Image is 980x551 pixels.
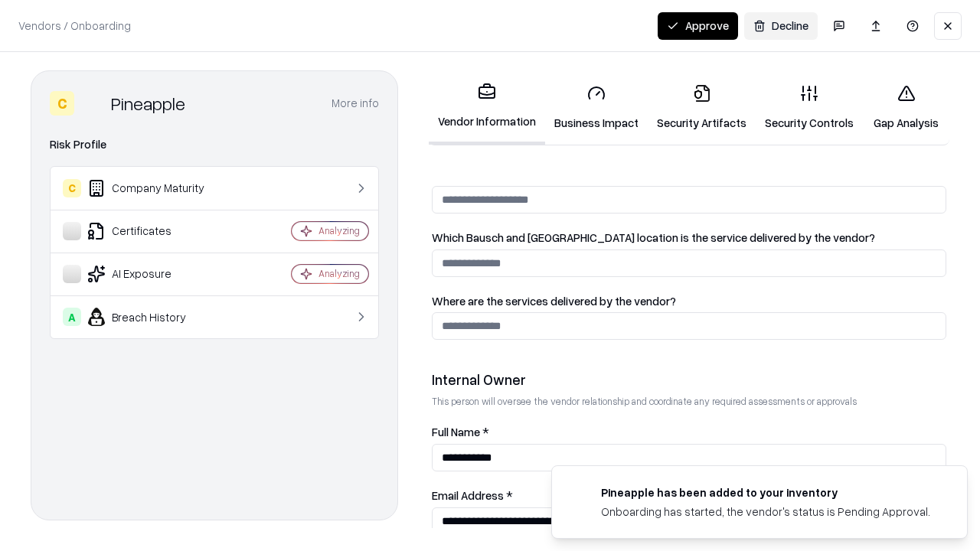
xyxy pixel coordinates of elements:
div: AI Exposure [63,265,246,283]
img: Pineapple [80,91,105,116]
div: Onboarding has started, the vendor's status is Pending Approval. [601,504,930,520]
a: Gap Analysis [863,72,949,143]
div: Company Maturity [63,179,246,197]
img: pineappleenergy.com [570,484,589,503]
button: Decline [744,12,818,40]
div: C [63,179,81,197]
div: C [50,91,74,116]
button: More info [332,90,379,117]
button: Approve [658,12,738,40]
div: Pineapple has been added to your inventory [601,484,930,500]
div: Risk Profile [50,135,379,154]
p: This person will oversee the vendor relationship and coordinate any required assessments or appro... [432,395,946,408]
div: Pineapple [111,91,185,116]
a: Security Controls [756,72,863,143]
div: A [63,308,81,326]
a: Security Artifacts [648,72,756,143]
label: Where are the services delivered by the vendor? [432,295,946,307]
div: Analyzing [318,224,360,237]
label: Full Name * [432,426,946,438]
label: Email Address * [432,490,946,501]
a: Vendor Information [429,70,545,145]
div: Analyzing [318,267,360,280]
p: Vendors / Onboarding [18,18,131,34]
div: Certificates [63,222,246,240]
label: Which Bausch and [GEOGRAPHIC_DATA] location is the service delivered by the vendor? [432,232,946,243]
div: Breach History [63,308,246,326]
a: Business Impact [545,72,648,143]
div: Internal Owner [432,370,946,389]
